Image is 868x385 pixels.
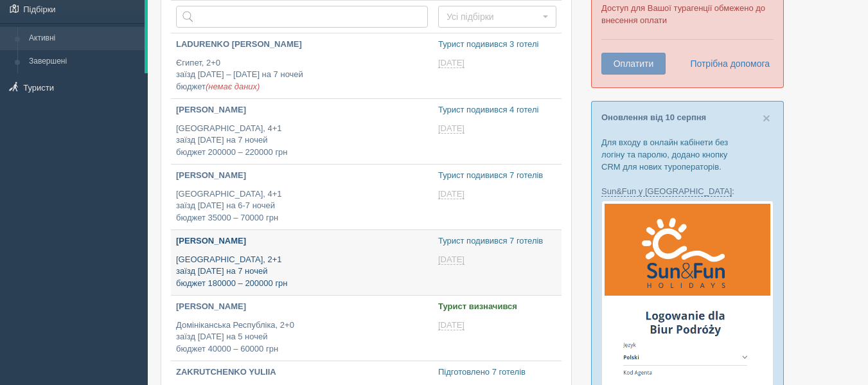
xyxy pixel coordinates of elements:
button: Усі підбірки [438,6,556,28]
p: Турист подивився 4 готелі [438,104,556,116]
span: (немає даних) [206,82,260,91]
a: [PERSON_NAME] [GEOGRAPHIC_DATA], 4+1заїзд [DATE] на 7 ночейбюджет 200000 – 220000 грн [171,99,433,164]
span: × [763,111,770,125]
a: [PERSON_NAME] Домініканська Республіка, 2+0заїзд [DATE] на 5 ночейбюджет 40000 – 60000 грн [171,296,433,361]
button: Оплатити [601,53,666,75]
p: [GEOGRAPHIC_DATA], 2+1 заїзд [DATE] на 7 ночей бюджет 180000 – 200000 грн [176,254,428,290]
p: Підготовлено 7 готелів [438,366,556,379]
a: Sun&Fun у [GEOGRAPHIC_DATA] [601,186,732,197]
p: [GEOGRAPHIC_DATA], 4+1 заїзд [DATE] на 6-7 ночей бюджет 35000 – 70000 грн [176,188,428,224]
input: Пошук за країною або туристом [176,6,428,28]
a: Завершені [23,50,145,73]
p: [PERSON_NAME] [176,235,428,247]
p: Єгипет, 2+0 заїзд [DATE] – [DATE] на 7 ночей бюджет [176,57,428,93]
a: Оновлення від 10 серпня [601,112,706,122]
p: Турист подивився 7 готелів [438,170,556,182]
span: [DATE] [438,58,465,68]
a: [DATE] [438,320,467,330]
p: ZAKRUTCHENKO YULIIA [176,366,428,379]
p: Турист подивився 7 готелів [438,235,556,247]
p: : [601,185,774,197]
p: Турист подивився 3 готелі [438,39,556,51]
span: Усі підбірки [447,10,540,23]
p: [PERSON_NAME] [176,170,428,182]
p: Домініканська Республіка, 2+0 заїзд [DATE] на 5 ночей бюджет 40000 – 60000 грн [176,319,428,355]
a: LADURENKO [PERSON_NAME] Єгипет, 2+0заїзд [DATE] – [DATE] на 7 ночейбюджет(немає даних) [171,33,433,98]
span: [DATE] [438,255,465,265]
span: [DATE] [438,189,465,199]
a: Активні [23,27,145,50]
p: [GEOGRAPHIC_DATA], 4+1 заїзд [DATE] на 7 ночей бюджет 200000 – 220000 грн [176,123,428,159]
a: Потрібна допомога [682,53,770,75]
a: [DATE] [438,189,467,199]
p: Турист визначився [438,301,556,313]
span: [DATE] [438,320,465,330]
a: [PERSON_NAME] [GEOGRAPHIC_DATA], 2+1заїзд [DATE] на 7 ночейбюджет 180000 – 200000 грн [171,230,433,295]
a: [DATE] [438,123,467,134]
span: [DATE] [438,123,465,134]
p: [PERSON_NAME] [176,301,428,313]
a: [DATE] [438,58,467,68]
p: [PERSON_NAME] [176,104,428,116]
p: Для входу в онлайн кабінети без логіну та паролю, додано кнопку CRM для нових туроператорів. [601,136,774,173]
button: Close [763,111,770,125]
a: [DATE] [438,255,467,265]
a: [PERSON_NAME] [GEOGRAPHIC_DATA], 4+1заїзд [DATE] на 6-7 ночейбюджет 35000 – 70000 грн [171,165,433,229]
p: LADURENKO [PERSON_NAME] [176,39,428,51]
